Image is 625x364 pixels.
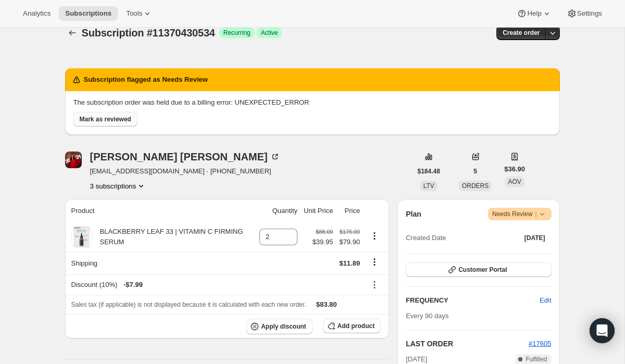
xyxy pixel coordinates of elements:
button: Subscriptions [65,26,80,40]
small: $176.00 [340,229,360,235]
small: $88.00 [316,229,333,235]
th: Product [65,199,257,222]
span: Analytics [23,9,51,18]
button: Settings [560,6,608,21]
button: Subscriptions [59,6,118,21]
button: Product actions [90,181,147,191]
div: BLACKBERRY LEAF 33 | VITAMIN C FIRMING SERUM [92,227,254,247]
button: #17605 [529,338,551,349]
p: The subscription order was held due to a billing error: UNEXPECTED_ERROR [73,97,552,108]
span: LTV [423,182,434,190]
button: $184.48 [411,164,446,179]
h2: Subscription flagged as Needs Review [84,74,208,85]
button: Analytics [17,6,57,21]
button: Mark as reviewed [73,112,137,127]
span: $83.80 [316,300,337,308]
th: Quantity [256,199,301,222]
div: Discount (10%) [71,280,360,290]
button: [DATE] [518,231,552,245]
button: Apply discount [246,319,312,334]
span: Recurring [223,29,251,37]
span: Subscription #11370430534 [82,27,215,39]
button: Create order [496,26,546,40]
button: 5 [467,164,483,179]
span: Tools [126,9,142,18]
button: Product actions [366,230,383,242]
span: $39.95 [312,237,333,247]
span: Sales tax (if applicable) is not displayed because it is calculated with each new order. [71,301,306,308]
span: [DATE] [524,234,545,242]
button: Edit [533,292,557,309]
span: [EMAIL_ADDRESS][DOMAIN_NAME] · [PHONE_NUMBER] [90,166,280,177]
span: Active [261,29,278,37]
span: Create order [503,29,540,37]
span: Needs Review [492,209,547,219]
span: $184.48 [418,167,440,175]
button: Help [510,6,558,21]
span: Apply discount [261,322,306,331]
span: Every 90 days [406,312,448,320]
a: #17605 [529,340,551,347]
span: $11.89 [339,259,360,267]
span: - $7.99 [123,280,143,290]
button: Customer Portal [406,262,551,277]
span: Edit [540,295,551,306]
span: ORDERS [462,182,489,190]
button: Shipping actions [366,256,383,268]
th: Unit Price [301,199,336,222]
span: Customer Portal [458,266,507,274]
button: Add product [323,319,381,333]
span: | [535,210,536,218]
span: Add product [337,322,374,330]
h2: FREQUENCY [406,295,540,306]
th: Price [336,199,363,222]
span: Settings [577,9,602,18]
th: Shipping [65,252,257,274]
h2: Plan [406,209,421,219]
span: $79.90 [339,237,360,247]
span: Mark as reviewed [80,115,131,123]
span: Subscriptions [65,9,111,18]
span: AOV [508,178,521,185]
span: Claudia Pasillas [65,152,82,168]
span: Fulfilled [526,355,547,363]
div: Open Intercom Messenger [590,318,615,343]
button: Tools [120,6,159,21]
span: Help [527,9,541,18]
span: Created Date [406,233,446,243]
h2: LAST ORDER [406,338,529,349]
span: $36.90 [504,164,525,174]
div: [PERSON_NAME] [PERSON_NAME] [90,152,280,162]
span: 5 [473,167,477,175]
